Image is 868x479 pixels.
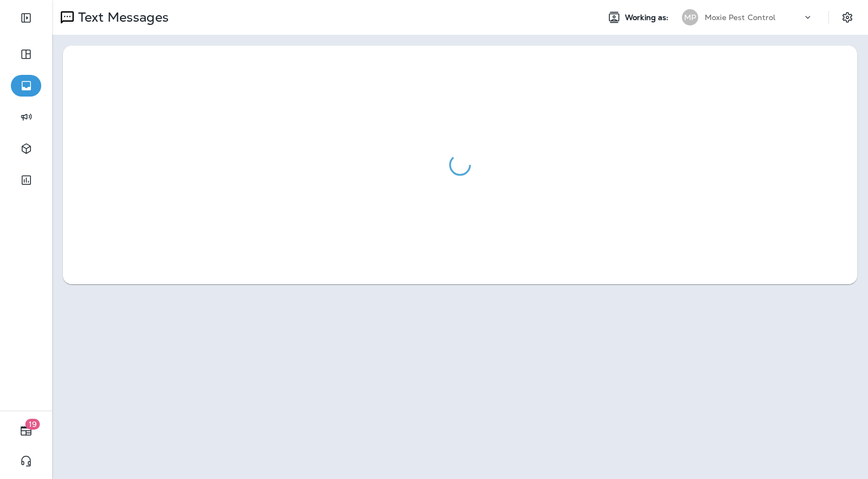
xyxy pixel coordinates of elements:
[625,13,671,22] span: Working as:
[74,9,169,25] p: Text Messages
[11,7,41,29] button: Expand Sidebar
[705,13,776,22] p: Moxie Pest Control
[838,8,857,27] button: Settings
[25,419,40,430] span: 19
[682,9,698,25] div: MP
[11,420,41,442] button: 19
